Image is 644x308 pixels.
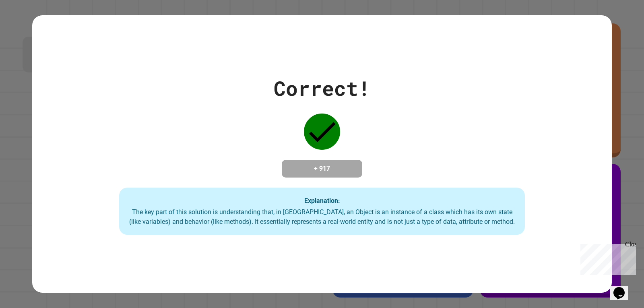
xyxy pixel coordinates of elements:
[610,276,636,300] iframe: chat widget
[304,196,340,204] strong: Explanation:
[3,3,56,51] div: Chat with us now!Close
[577,241,636,275] iframe: chat widget
[127,207,517,227] div: The key part of this solution is understanding that, in [GEOGRAPHIC_DATA], an Object is an instan...
[274,73,370,103] div: Correct!
[290,164,354,174] h4: + 917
